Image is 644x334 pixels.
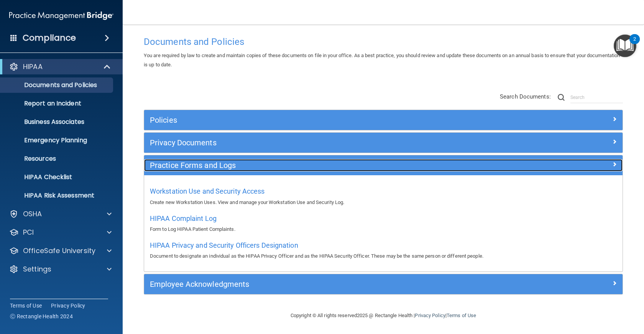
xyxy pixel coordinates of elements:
[9,228,112,237] a: PCI
[150,225,617,234] p: Form to Log HIPAA Patient Complaints.
[150,243,298,249] a: HIPAA Privacy and Security Officers Designation
[5,192,110,199] p: HIPAA Risk Assessment
[150,114,617,126] a: Policies
[144,37,623,47] h4: Documents and Policies
[633,39,636,49] div: 2
[9,209,112,219] a: OSHA
[150,137,617,149] a: Privacy Documents
[150,280,497,288] h5: Employee Acknowledgments
[150,252,617,261] p: Document to designate an individual as the HIPAA Privacy Officer and as the HIPAA Security Office...
[5,155,110,163] p: Resources
[10,302,42,309] a: Terms of Use
[150,241,298,249] span: HIPAA Privacy and Security Officers Designation
[5,137,110,144] p: Emergency Planning
[150,216,217,222] a: HIPAA Complaint Log
[570,92,623,103] input: Search
[144,53,620,67] span: You are required by law to create and maintain copies of these documents on file in your office. ...
[447,313,476,318] a: Terms of Use
[9,8,113,23] img: PMB logo
[23,33,76,43] h4: Compliance
[150,116,497,124] h5: Policies
[150,187,265,195] span: Workstation Use and Security Access
[150,138,497,147] h5: Privacy Documents
[150,161,497,169] h5: Practice Forms and Logs
[150,198,617,207] p: Create new Workstation Uses. View and manage your Workstation Use and Security Log.
[9,265,112,274] a: Settings
[9,62,111,71] a: HIPAA
[150,214,217,222] span: HIPAA Complaint Log
[5,118,110,126] p: Business Associates
[243,303,523,328] div: Copyright © All rights reserved 2025 @ Rectangle Health | |
[558,94,565,101] img: ic-search.3b580494.png
[150,159,617,171] a: Practice Forms and Logs
[23,265,51,274] p: Settings
[500,93,551,100] span: Search Documents:
[415,313,445,318] a: Privacy Policy
[23,246,95,255] p: OfficeSafe University
[614,35,636,57] button: Open Resource Center, 2 new notifications
[5,100,110,107] p: Report an Incident
[9,246,112,255] a: OfficeSafe University
[150,278,617,290] a: Employee Acknowledgments
[150,189,265,195] a: Workstation Use and Security Access
[23,209,42,219] p: OSHA
[10,313,73,320] span: Ⓒ Rectangle Health 2024
[23,228,34,237] p: PCI
[5,173,110,181] p: HIPAA Checklist
[51,302,85,309] a: Privacy Policy
[5,81,110,89] p: Documents and Policies
[23,62,43,71] p: HIPAA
